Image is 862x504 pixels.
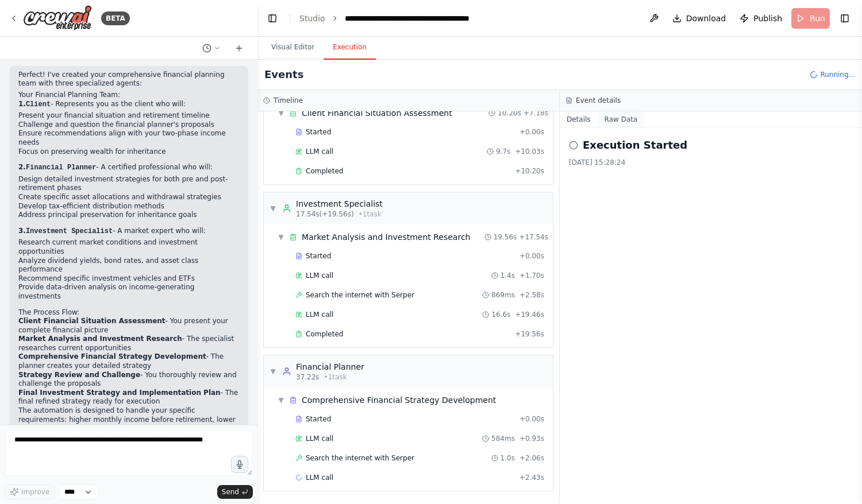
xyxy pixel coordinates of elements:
[18,352,239,370] li: - The planner creates your detailed strategy
[21,487,49,497] span: Improve
[359,210,382,219] span: • 1 task
[302,107,452,119] div: Client Financial Situation Assessment
[26,227,113,235] code: Investment Specialist
[306,251,331,261] span: Started
[306,434,333,443] span: LLM call
[230,41,248,55] button: Start a new chat
[306,329,343,339] span: Completed
[18,389,221,397] strong: Final Investment Strategy and Implementation Plan
[306,453,414,463] span: Search the internet with Serper
[296,198,383,210] div: Investment Specialist
[519,473,544,482] span: + 2.43s
[299,13,474,24] nav: breadcrumb
[519,434,544,443] span: + 0.93s
[302,231,470,243] div: Market Analysis and Investment Research
[306,473,333,482] span: LLM call
[18,317,166,325] strong: Client Financial Situation Assessment
[198,41,225,55] button: Switch to previous chat
[306,271,333,280] span: LLM call
[18,371,239,389] li: - You thoroughly review and challenge the proposals
[18,317,239,335] li: - You present your complete financial picture
[18,211,239,220] li: Address principal preservation for inheritance goals
[101,11,130,25] div: BETA
[18,100,239,110] p: - Represents you as the client who will:
[519,453,544,463] span: + 2.06s
[18,283,239,301] li: Provide data-driven analysis on income-generating investments
[18,193,239,202] li: Create specific asset allocations and withdrawal strategies
[5,484,55,499] button: Improve
[299,14,325,23] a: Studio
[519,271,544,280] span: + 1.70s
[583,137,687,153] h2: Execution Started
[18,163,96,171] strong: 2.
[18,308,239,317] h2: The Process Flow:
[560,111,598,127] button: Details
[306,290,414,300] span: Search the internet with Serper
[519,232,548,242] span: + 17.54s
[222,487,239,497] span: Send
[519,251,544,261] span: + 0.00s
[264,10,280,26] button: Hide left sidebar
[18,163,239,173] p: - A certified professional who will:
[491,434,515,443] span: 584ms
[302,394,496,406] div: Comprehensive Financial Strategy Development
[18,129,239,147] li: Ensure recommendations align with your two-phase income needs
[296,210,354,219] span: 17.54s (+19.56s)
[524,108,548,118] span: + 7.18s
[231,456,248,473] button: Click to speak your automation idea
[217,485,253,499] button: Send
[18,148,239,157] li: Focus on preserving wealth for inheritance
[18,406,239,451] p: The automation is designed to handle your specific requirements: higher monthly income before ret...
[501,453,515,463] span: 1.0s
[324,373,347,382] span: • 1 task
[264,67,303,83] h2: Events
[324,36,376,60] button: Execution
[306,147,333,156] span: LLM call
[18,227,239,237] p: - A market expert who will:
[18,371,140,379] strong: Strategy Review and Challenge
[498,108,521,118] span: 10.20s
[519,127,544,137] span: + 0.00s
[18,238,239,256] li: Research current market conditions and investment opportunities
[837,10,853,26] button: Show right sidebar
[278,232,284,242] span: ▼
[519,414,544,424] span: + 0.00s
[306,414,331,424] span: Started
[519,290,544,300] span: + 2.58s
[18,389,239,406] li: - The final refined strategy ready for execution
[491,310,510,319] span: 16.6s
[496,147,510,156] span: 9.7s
[18,227,113,235] strong: 3.
[270,367,276,376] span: ▼
[296,361,364,373] div: Financial Planner
[18,121,239,130] li: Challenge and question the financial planner's proposals
[494,232,517,242] span: 19.56s
[18,257,239,274] li: Analyze dividend yields, bond rates, and asset class performance
[18,335,182,343] strong: Market Analysis and Investment Research
[26,164,96,172] code: Financial Planner
[296,373,320,382] span: 37.22s
[18,335,239,352] li: - The specialist researches current opportunities
[686,13,726,24] span: Download
[515,147,544,156] span: + 10.03s
[18,71,239,88] p: Perfect! I've created your comprehensive financial planning team with three specialized agents:
[306,166,343,176] span: Completed
[735,8,787,29] button: Publish
[18,202,239,211] li: Develop tax-efficient distribution methods
[820,70,855,79] span: Running...
[270,204,276,213] span: ▼
[18,274,239,284] li: Recommend specific investment vehicles and ETFs
[515,166,544,176] span: + 10.20s
[491,290,515,300] span: 869ms
[501,271,515,280] span: 1.4s
[668,8,731,29] button: Download
[576,96,621,105] h3: Event details
[18,352,206,360] strong: Comprehensive Financial Strategy Development
[23,5,92,31] img: Logo
[274,96,303,105] h3: Timeline
[515,310,544,319] span: + 19.46s
[515,329,544,339] span: + 19.56s
[262,36,324,60] button: Visual Editor
[18,91,239,100] h2: Your Financial Planning Team:
[278,108,284,118] span: ▼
